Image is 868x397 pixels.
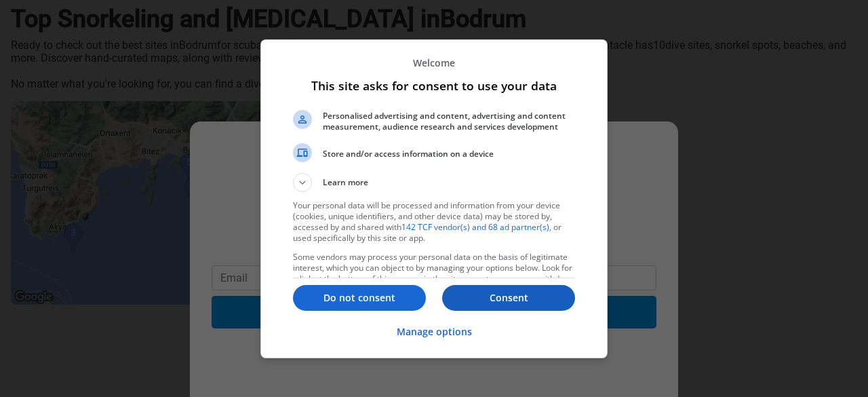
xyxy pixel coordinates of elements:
p: Do not consent [293,291,426,305]
span: Store and/or access information on a device [323,149,575,159]
p: Consent [442,291,575,305]
p: Some vendors may process your personal data on the basis of legitimate interest, which you can ob... [293,252,575,295]
p: Welcome [293,56,575,69]
button: Learn more [293,173,575,192]
button: Consent [442,285,575,311]
div: This site asks for consent to use your data [260,39,608,358]
p: Manage options [397,325,472,339]
span: Learn more [323,176,368,192]
button: Do not consent [293,285,426,311]
p: Your personal data will be processed and information from your device (cookies, unique identifier... [293,200,575,244]
h1: This site asks for consent to use your data [293,77,575,94]
button: Manage options [397,318,472,347]
span: Personalised advertising and content, advertising and content measurement, audience research and ... [323,111,575,132]
a: 142 TCF vendor(s) and 68 ad partner(s) [401,221,549,233]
